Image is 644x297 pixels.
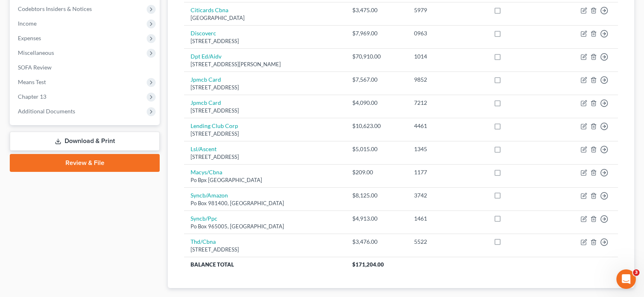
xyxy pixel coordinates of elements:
span: 3 [633,269,640,276]
a: Citicards Cbna [191,7,228,13]
span: Chapter 13 [18,93,46,100]
div: $5,015.00 [352,145,401,153]
a: Dpt Ed/Aidv [191,53,221,60]
div: Po Bpx [GEOGRAPHIC_DATA] [191,176,339,184]
a: Macys/Cbna [191,169,222,176]
div: 5979 [414,6,481,14]
div: 1345 [414,145,481,153]
div: 7212 [414,99,481,107]
div: 9852 [414,76,481,84]
div: [STREET_ADDRESS] [191,37,339,45]
div: 3742 [414,191,481,199]
iframe: Intercom live chat [616,269,636,289]
a: SOFA Review [11,60,160,75]
div: 1014 [414,52,481,61]
div: 0963 [414,29,481,37]
div: [GEOGRAPHIC_DATA] [191,14,339,22]
div: $3,475.00 [352,6,401,14]
span: Income [18,20,37,27]
div: Po Box 965005, [GEOGRAPHIC_DATA] [191,223,339,230]
span: SOFA Review [18,64,52,71]
div: 1461 [414,215,481,223]
th: Balance Total [184,257,346,271]
a: Download & Print [10,132,160,151]
a: Lsl/Ascent [191,145,217,152]
span: Expenses [18,35,41,41]
a: Review & File [10,154,160,172]
a: Jpmcb Card [191,76,221,83]
div: $3,476.00 [352,238,401,246]
span: Additional Documents [18,108,75,115]
a: Discoverc [191,30,216,37]
div: $70,910.00 [352,52,401,61]
a: Syncb/Ppc [191,215,217,222]
span: Means Test [18,78,46,85]
div: $8,125.00 [352,191,401,199]
div: [STREET_ADDRESS] [191,153,339,161]
a: Jpmcb Card [191,99,221,106]
div: $4,090.00 [352,99,401,107]
div: 5522 [414,238,481,246]
div: [STREET_ADDRESS] [191,130,339,138]
div: [STREET_ADDRESS][PERSON_NAME] [191,61,339,68]
div: [STREET_ADDRESS] [191,107,339,115]
a: Lending Club Corp [191,122,238,129]
span: Codebtors Insiders & Notices [18,5,92,12]
a: Thd/Cbna [191,238,216,245]
div: [STREET_ADDRESS] [191,84,339,91]
span: Miscellaneous [18,49,54,56]
div: $4,913.00 [352,215,401,223]
div: $209.00 [352,168,401,176]
div: 4461 [414,122,481,130]
div: $7,969.00 [352,29,401,37]
span: $171,204.00 [352,261,384,268]
div: $7,567.00 [352,76,401,84]
div: [STREET_ADDRESS] [191,246,339,254]
div: 1177 [414,168,481,176]
div: Po Box 981400, [GEOGRAPHIC_DATA] [191,199,339,207]
a: Syncb/Amazon [191,192,228,199]
div: $10,623.00 [352,122,401,130]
